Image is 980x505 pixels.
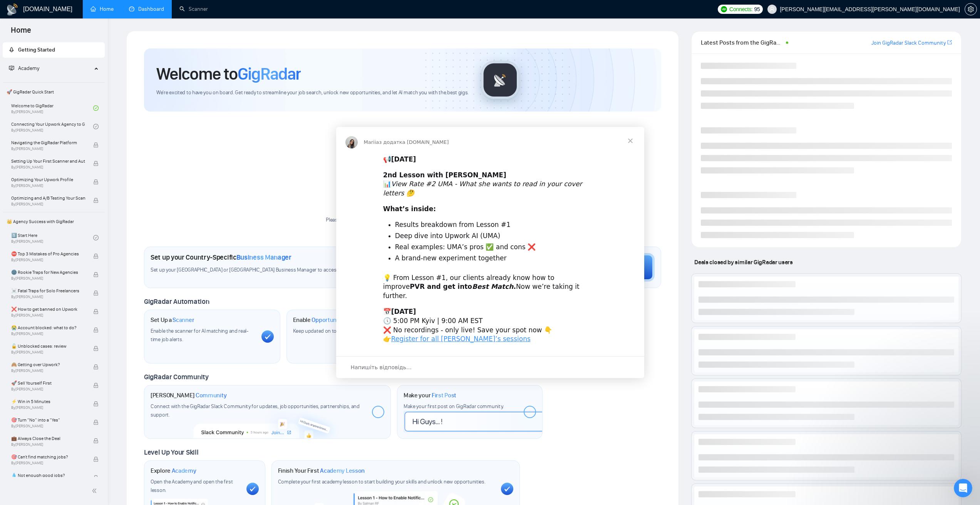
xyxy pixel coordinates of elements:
[364,139,379,145] span: Mariia
[383,307,597,344] div: 📅 🕔 5:00 PM Kyiv | 9:00 AM EST ❌ No recordings - only live! Save your spot now 👇 👉
[395,232,597,241] li: Deep dive into Upwork AI (UMA)
[395,243,597,252] li: Real examples: UMA’s pros ✅ and cons ❌
[391,155,416,163] b: [DATE]
[379,139,449,145] span: з додатка [DOMAIN_NAME]
[351,362,412,372] span: Напишіть відповідь…
[383,180,582,197] i: View Rate #2 UMA - What she wants to read in your cover letters 🤔
[395,254,597,263] li: A brand-new experiment together
[395,220,597,230] li: Results breakdown from Lesson #1
[345,136,358,148] img: Profile image for Mariia
[383,171,597,198] div: 📊
[616,127,644,155] span: Закрити
[391,335,531,343] a: Register for all [PERSON_NAME]’s sessions
[383,155,597,164] div: 📢
[391,308,416,315] b: [DATE]
[410,283,516,290] b: PVR and get into .
[472,283,513,290] i: Best Match
[383,171,506,179] b: 2nd Lesson with [PERSON_NAME]
[336,356,644,378] div: Відкрити бесіду й відповісти
[383,273,597,301] div: 💡 From Lesson #1, our clients already know how to improve Now we’re taking it further.
[383,205,436,213] b: What’s inside:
